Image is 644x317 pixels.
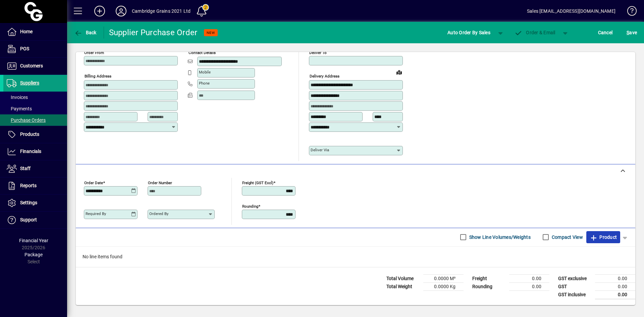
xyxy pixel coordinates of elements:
span: Support [20,217,37,222]
span: Staff [20,166,31,171]
span: S [627,30,629,35]
span: Settings [20,200,37,205]
a: Settings [3,195,67,211]
span: Suppliers [20,80,39,86]
td: Rounding [469,282,509,290]
button: Profile [110,5,132,17]
mat-label: Deliver To [309,50,327,55]
span: NEW [207,31,215,35]
span: Payments [7,106,32,111]
mat-label: Ordered by [149,211,168,216]
button: Auto Order By Sales [444,27,494,39]
button: Back [72,27,98,39]
label: Show Line Volumes/Weights [468,234,531,241]
button: Save [625,27,639,39]
app-page-header-button: Back [67,27,104,39]
a: Support [3,212,67,228]
mat-label: Phone [199,81,210,86]
td: 0.00 [595,290,635,299]
td: 0.00 [595,274,635,282]
td: 0.00 [509,274,549,282]
a: Staff [3,160,67,177]
span: ave [627,27,637,38]
button: Add [89,5,110,17]
span: Order & Email [515,30,555,35]
div: Cambridge Grains 2021 Ltd [132,6,191,16]
div: No line items found [76,247,635,267]
a: View on map [394,67,405,77]
button: Order & Email [511,27,559,39]
span: Purchase Orders [7,117,46,123]
span: Auto Order By Sales [447,27,490,38]
a: Purchase Orders [3,114,67,126]
td: 0.0000 Kg [423,282,464,290]
span: Package [24,252,43,257]
td: 0.00 [595,282,635,290]
mat-label: Order from [84,50,104,55]
span: Financials [20,149,41,154]
td: 0.00 [509,282,549,290]
div: Supplier Purchase Order [109,27,198,38]
a: Knowledge Base [622,1,636,23]
mat-label: Required by [86,211,106,216]
a: POS [3,41,67,57]
label: Compact View [550,234,583,241]
td: GST exclusive [555,274,595,282]
mat-label: Mobile [199,70,211,74]
span: Products [20,131,39,137]
button: Cancel [596,27,614,39]
span: Product [590,232,617,243]
a: Home [3,23,67,40]
button: Product [586,231,620,243]
span: Customers [20,63,43,68]
span: Cancel [598,27,613,38]
a: Customers [3,58,67,74]
mat-label: Rounding [242,204,258,208]
a: Invoices [3,92,67,103]
mat-label: Deliver via [311,148,329,152]
span: Invoices [7,95,28,100]
span: Financial Year [19,238,48,243]
td: GST [555,282,595,290]
td: 0.0000 M³ [423,274,464,282]
a: Payments [3,103,67,114]
a: Financials [3,143,67,160]
a: Products [3,126,67,143]
td: Total Volume [383,274,423,282]
span: Reports [20,183,37,188]
td: Total Weight [383,282,423,290]
span: POS [20,46,29,51]
mat-label: Freight (GST excl) [242,180,273,185]
mat-label: Order number [148,180,172,185]
td: GST inclusive [555,290,595,299]
td: Freight [469,274,509,282]
div: Sales [EMAIL_ADDRESS][DOMAIN_NAME] [527,6,615,16]
span: Home [20,29,33,34]
span: Back [74,30,97,35]
mat-label: Order date [84,180,103,185]
a: Reports [3,177,67,194]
